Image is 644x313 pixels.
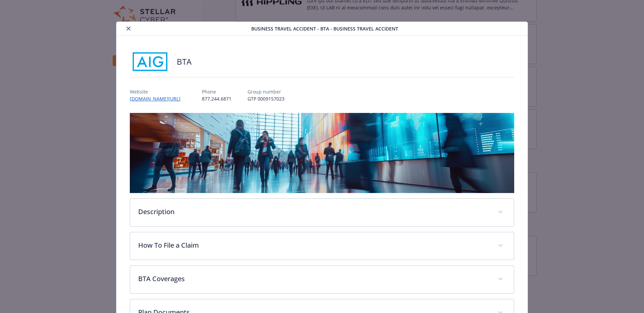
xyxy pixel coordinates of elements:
img: AIG American General Life Insurance Company [130,52,170,72]
h2: BTA [177,56,192,67]
div: How To File a Claim [130,232,514,260]
img: banner [130,113,515,193]
p: Phone [202,88,231,95]
span: Business Travel Accident - BTA - Business Travel Accident [251,25,398,32]
div: Description [130,199,514,226]
button: close [124,24,132,33]
p: GTP 0009157023 [248,95,284,102]
p: 877.244.6871 [202,95,231,102]
p: Group number [248,88,284,95]
p: How To File a Claim [138,240,490,250]
p: Website [130,88,186,95]
a: [DOMAIN_NAME][URL] [130,96,186,102]
p: BTA Coverages [138,274,490,284]
p: Description [138,207,490,217]
div: BTA Coverages [130,266,514,293]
